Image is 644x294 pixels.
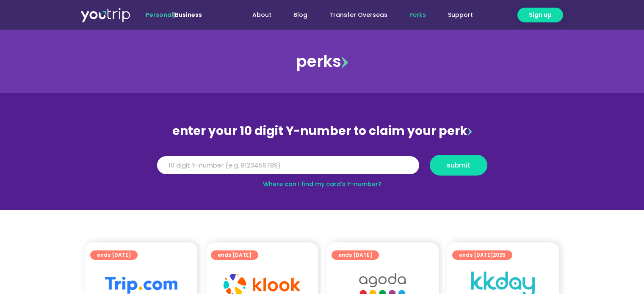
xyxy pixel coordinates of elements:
[263,180,381,188] a: Where can I find my card’s Y-number?
[447,162,470,168] span: submit
[338,250,372,260] span: ends [DATE]
[493,251,506,258] span: 2025
[459,250,506,260] span: ends [DATE]
[282,7,318,23] a: Blog
[430,155,487,176] button: submit
[437,7,484,23] a: Support
[332,250,379,260] a: ends [DATE]
[146,11,202,19] span: |
[517,8,563,22] a: Sign up
[218,250,252,260] span: ends [DATE]
[225,7,484,23] nav: Menu
[398,7,437,23] a: Perks
[529,11,552,19] span: Sign up
[146,11,173,19] span: Personal
[318,7,398,23] a: Transfer Overseas
[452,250,512,260] a: ends [DATE]2025
[97,250,131,260] span: ends [DATE]
[241,7,282,23] a: About
[211,250,258,260] a: ends [DATE]
[175,11,202,19] a: Business
[90,250,138,260] a: ends [DATE]
[153,120,492,142] div: enter your 10 digit Y-number to claim your perk
[157,156,419,175] input: 10 digit Y-number (e.g. 8123456789)
[157,155,487,182] form: Y Number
